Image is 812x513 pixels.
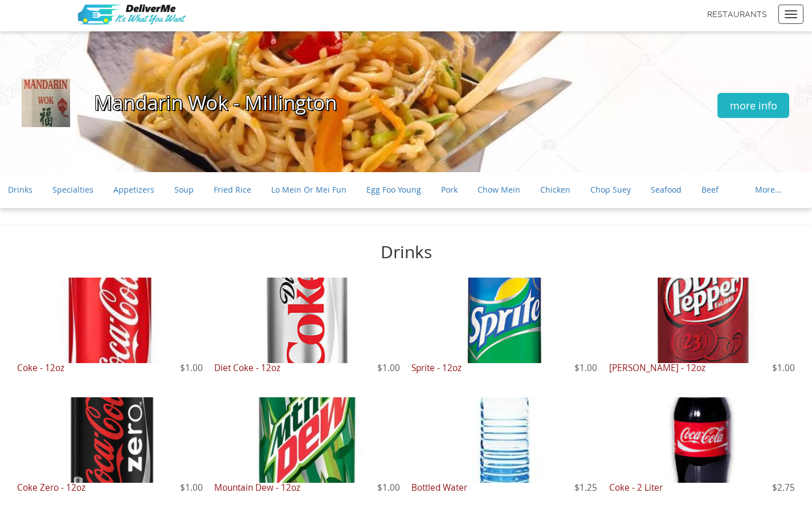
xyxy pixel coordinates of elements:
[17,243,795,262] h2: Drinks
[17,483,203,492] h3: Coke Zero - 12oz
[540,180,570,199] a: Chicken
[140,199,183,219] a: Light Menu
[744,180,792,199] a: More...
[772,483,795,492] span: $2.75
[271,180,346,199] a: Lo Mein or Mei Fun
[8,199,59,219] a: Sweet & Sour
[701,180,719,199] a: Beef
[441,180,458,199] a: Pork
[590,180,631,199] a: Chop Suey
[377,483,400,492] span: $1.00
[113,180,154,199] a: Appetizers
[574,363,597,373] span: $1.00
[214,180,251,199] a: Fried Rice
[214,363,400,373] h3: Diet Coke - 12oz
[180,363,203,373] span: $1.00
[651,180,682,199] a: Seafood
[79,199,120,219] a: Vegetables
[366,180,421,199] a: Egg Foo Young
[609,363,795,373] h3: [PERSON_NAME] - 12oz
[22,79,70,127] img: Mandarin Wok - Millington Logo
[411,363,597,373] h3: Sprite - 12oz
[411,483,597,492] h3: Bottled Water
[609,483,795,492] h3: Coke - 2 Liter
[180,483,203,492] span: $1.00
[772,363,795,373] span: $1.00
[333,199,394,219] a: Chef Specialties
[574,483,597,492] span: $1.25
[52,180,93,199] a: Specialties
[174,180,194,199] a: Soup
[17,363,203,373] h3: Coke - 12oz
[203,199,313,219] a: Special Combination Platters
[377,363,400,373] span: $1.00
[717,93,789,118] a: more info
[214,483,400,492] h3: Mountain Dew - 12oz
[74,92,717,114] h1: Mandarin Wok - Millington
[8,180,32,199] a: Drinks
[478,180,520,199] a: Chow Mein
[414,199,467,219] a: Lunch Special
[73,1,190,28] img: v_764_poe_big.png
